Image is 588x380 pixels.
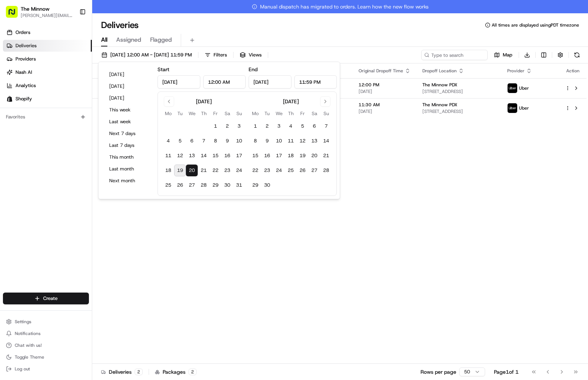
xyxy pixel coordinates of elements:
[98,50,195,60] button: [DATE] 12:00 AM - [DATE] 11:59 PM
[297,110,308,117] th: Friday
[320,165,332,176] button: 28
[297,150,308,162] button: 19
[297,165,308,176] button: 26
[19,48,122,55] input: Clear
[150,35,172,44] span: Flagged
[15,319,31,325] span: Settings
[196,98,212,105] div: [DATE]
[221,165,233,176] button: 23
[249,150,261,162] button: 15
[62,166,68,172] div: 💻
[162,135,174,147] button: 4
[198,150,210,162] button: 14
[15,342,42,348] span: Chat with us!
[285,110,297,117] th: Thursday
[15,42,37,49] span: Deliveries
[249,179,261,191] button: 29
[491,50,516,60] button: Map
[106,152,150,162] button: This month
[43,295,58,302] span: Create
[70,165,118,172] span: API Documentation
[503,52,512,58] span: Map
[61,114,64,120] span: •
[233,165,245,176] button: 24
[23,134,79,140] span: Wisdom [PERSON_NAME]
[106,176,150,186] button: Next month
[494,368,519,376] div: Page 1 of 1
[7,107,19,119] img: Darren Yondorf
[320,120,332,132] button: 7
[80,134,83,140] span: •
[174,150,186,162] button: 12
[186,135,198,147] button: 6
[65,114,80,120] span: [DATE]
[294,75,337,89] input: Time
[3,328,89,339] button: Notifications
[198,179,210,191] button: 28
[249,165,261,176] button: 22
[198,165,210,176] button: 21
[188,369,197,375] div: 2
[7,7,22,22] img: Nash
[114,94,134,103] button: See all
[422,82,457,88] span: The Minnow PDX
[3,40,92,52] a: Deliveries
[7,127,19,142] img: Wisdom Oko
[519,85,529,91] span: Uber
[59,162,121,175] a: 💻API Documentation
[233,150,245,162] button: 17
[572,50,582,60] button: Refresh
[21,13,73,18] button: [PERSON_NAME][EMAIL_ADDRESS][DOMAIN_NAME]
[3,317,89,327] button: Settings
[3,364,89,374] button: Log out
[106,93,150,103] button: [DATE]
[320,110,332,117] th: Sunday
[7,30,134,41] p: Welcome 👋
[421,50,488,60] input: Type to search
[285,120,297,132] button: 4
[101,368,143,376] div: Deliveries
[3,352,89,362] button: Toggle Theme
[3,111,89,123] div: Favorites
[422,68,457,74] span: Dropoff Location
[158,66,169,73] label: Start
[210,165,221,176] button: 22
[359,108,411,114] span: [DATE]
[308,165,320,176] button: 27
[15,29,30,36] span: Orders
[252,3,429,10] span: Manual dispatch has migrated to orders. Learn how the new flow works
[7,70,21,84] img: 1736555255976-a54dd68f-1ca7-489b-9aae-adbdc363a1c4
[297,120,308,132] button: 5
[285,135,297,147] button: 11
[273,165,285,176] button: 24
[422,89,495,94] span: [STREET_ADDRESS]
[186,179,198,191] button: 27
[233,120,245,132] button: 3
[7,166,13,172] div: 📗
[261,165,273,176] button: 23
[15,96,32,102] span: Shopify
[221,150,233,162] button: 16
[297,135,308,147] button: 12
[106,69,150,80] button: [DATE]
[101,19,139,31] h1: Deliveries
[261,135,273,147] button: 9
[106,164,150,174] button: Last month
[249,52,262,58] span: Views
[221,135,233,147] button: 9
[162,150,174,162] button: 11
[210,110,221,117] th: Friday
[21,5,49,13] button: The Minnow
[249,120,261,132] button: 1
[3,27,92,38] a: Orders
[15,56,36,62] span: Providers
[249,135,261,147] button: 8
[421,368,456,376] p: Rows per page
[3,293,89,304] button: Create
[158,75,200,89] input: Date
[320,96,331,107] button: Go to next month
[201,50,230,60] button: Filters
[116,35,141,44] span: Assigned
[33,70,121,78] div: Start new chat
